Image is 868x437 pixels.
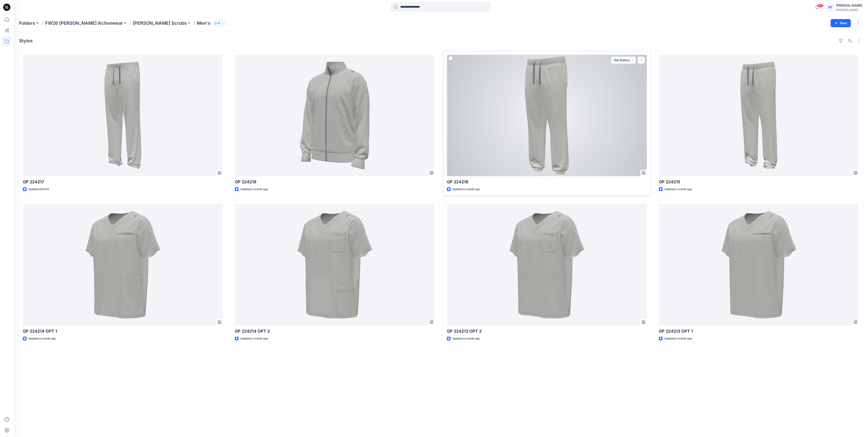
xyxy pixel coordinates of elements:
div: HT [826,3,834,11]
a: [PERSON_NAME] Scrubs [133,20,187,26]
a: GP 224214 OPT 2 [235,204,435,325]
div: [PERSON_NAME] [836,8,862,12]
button: 8 [212,20,225,26]
h4: Styles [19,38,33,44]
p: GP 224214 OPT 1 [23,328,223,334]
p: 8 [218,21,220,26]
p: Updated [DATE] [28,187,49,192]
p: GP 224216 [447,179,647,185]
a: GP 224216 [447,55,647,176]
p: GP 224213 OPT 2 [447,328,647,334]
a: GP 224215 [659,55,859,176]
p: GP 224215 [659,179,859,185]
p: GP 224219 [235,179,435,185]
p: GP 224217 [23,179,223,185]
p: Updated a month ago [664,336,692,341]
a: GP 224213 OPT 1 [659,204,859,325]
a: FW26 [PERSON_NAME] Activewear [45,20,123,26]
p: Updated a month ago [240,187,268,192]
a: GP 224213 OPT 2 [447,204,647,325]
p: Updated a month ago [28,336,56,341]
p: Updated a month ago [452,336,480,341]
p: Men's [197,20,210,26]
p: Updated a month ago [240,336,268,341]
p: GP 224214 OPT 2 [235,328,435,334]
span: 99+ [817,4,824,7]
a: Folders [19,20,35,26]
p: GP 224213 OPT 1 [659,328,859,334]
p: Updated a month ago [664,187,692,192]
a: GP 224217 [23,55,223,176]
p: Updated a month ago [452,187,480,192]
div: [PERSON_NAME] [836,3,862,8]
button: New [831,19,851,27]
a: GP 224214 OPT 1 [23,204,223,325]
a: GP 224219 [235,55,435,176]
